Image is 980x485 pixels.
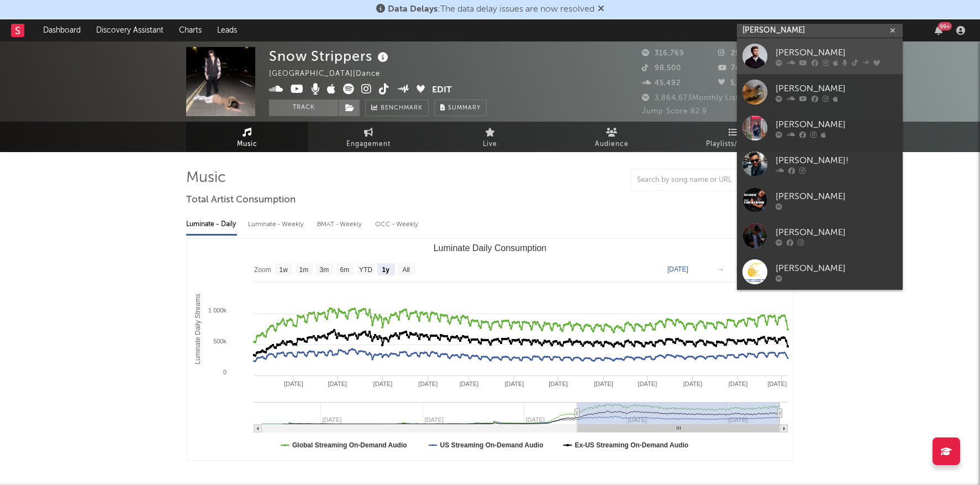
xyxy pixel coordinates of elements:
[938,22,952,30] div: 99 +
[551,122,672,152] a: Audience
[776,154,897,167] div: [PERSON_NAME]!
[642,65,681,72] span: 98,500
[736,265,757,273] text: [DATE]
[187,239,793,460] svg: Luminate Daily Consumption
[186,194,296,207] span: Total Artist Consumption
[381,102,423,115] span: Benchmark
[776,262,897,275] div: [PERSON_NAME]
[729,380,748,387] text: [DATE]
[440,441,544,449] text: US Streaming On-Demand Audio
[595,138,629,151] span: Audience
[388,5,438,14] span: Data Delays
[631,176,748,185] input: Search by song name or URL
[642,108,707,115] span: Jump Score: 82.9
[768,380,787,387] text: [DATE]
[776,82,897,95] div: [PERSON_NAME]
[88,19,171,41] a: Discovery Assistant
[460,380,479,387] text: [DATE]
[737,74,903,110] a: [PERSON_NAME]
[223,369,226,376] text: 0
[642,95,760,102] span: 3,864,673 Monthly Listeners
[776,226,897,239] div: [PERSON_NAME]
[269,47,391,65] div: Snow Strippers
[505,380,524,387] text: [DATE]
[340,266,350,274] text: 6m
[280,266,288,274] text: 1w
[292,441,407,449] text: Global Streaming On-Demand Audio
[434,100,487,116] button: Summary
[248,215,306,234] div: Luminate - Weekly
[737,218,903,254] a: [PERSON_NAME]
[776,118,897,131] div: [PERSON_NAME]
[575,441,689,449] text: Ex-US Streaming On-Demand Audio
[208,307,227,314] text: 1 000k
[737,24,903,38] input: Search for artists
[718,265,724,273] text: →
[776,46,897,59] div: [PERSON_NAME]
[365,100,429,116] a: Benchmark
[434,243,547,253] text: Luminate Daily Consumption
[642,80,681,87] span: 45,492
[737,182,903,218] a: [PERSON_NAME]
[328,380,347,387] text: [DATE]
[209,19,245,41] a: Leads
[269,67,393,81] div: [GEOGRAPHIC_DATA] | Dance
[935,26,942,35] button: 99+
[186,215,237,234] div: Luminate - Daily
[642,50,684,57] span: 316,769
[432,84,452,97] button: Edit
[718,80,751,87] span: 5,685
[737,110,903,146] a: [PERSON_NAME]
[35,19,88,41] a: Dashboard
[375,215,419,234] div: OCC - Weekly
[346,138,391,151] span: Engagement
[638,380,657,387] text: [DATE]
[718,50,761,57] span: 291,268
[402,266,409,274] text: All
[718,65,757,72] span: 74,500
[320,266,329,274] text: 3m
[549,380,568,387] text: [DATE]
[683,380,703,387] text: [DATE]
[737,254,903,290] a: [PERSON_NAME]
[598,5,604,14] span: Dismiss
[382,266,390,274] text: 1y
[419,380,438,387] text: [DATE]
[213,338,226,345] text: 500k
[171,19,209,41] a: Charts
[308,122,429,152] a: Engagement
[672,122,794,152] a: Playlists/Charts
[237,138,257,151] span: Music
[776,190,897,203] div: [PERSON_NAME]
[373,380,393,387] text: [DATE]
[737,146,903,182] a: [PERSON_NAME]!
[317,215,364,234] div: BMAT - Weekly
[284,380,303,387] text: [DATE]
[359,266,372,274] text: YTD
[269,100,338,116] button: Track
[299,266,309,274] text: 1m
[667,265,688,273] text: [DATE]
[706,138,761,151] span: Playlists/Charts
[429,122,551,152] a: Live
[254,266,271,274] text: Zoom
[594,380,613,387] text: [DATE]
[388,5,594,14] span: : The data delay issues are now resolved
[448,105,481,111] span: Summary
[483,138,497,151] span: Live
[194,294,202,364] text: Luminate Daily Streams
[186,122,308,152] a: Music
[737,38,903,74] a: [PERSON_NAME]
